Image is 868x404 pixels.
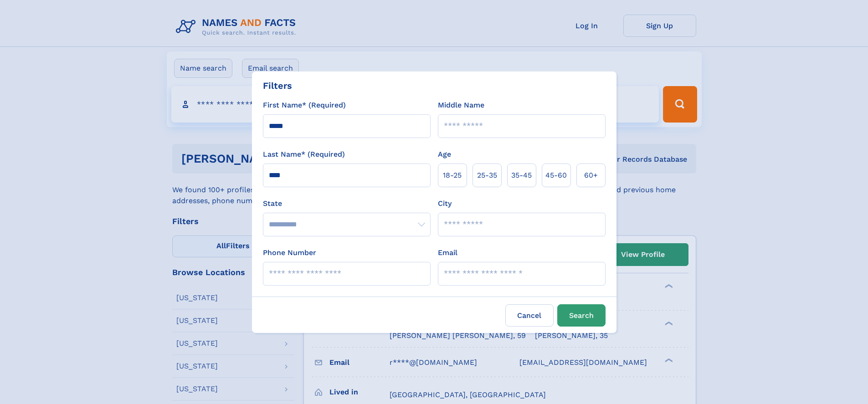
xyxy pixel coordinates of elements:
label: Cancel [505,304,554,327]
div: Filters [263,79,292,92]
label: Phone Number [263,247,316,258]
span: 60+ [584,170,598,181]
button: Search [557,304,606,327]
label: Email [438,247,457,258]
span: 35‑45 [511,170,532,181]
label: Middle Name [438,100,484,111]
span: 25‑35 [477,170,497,181]
label: City [438,198,452,209]
span: 18‑25 [443,170,462,181]
label: Age [438,149,451,160]
span: 45‑60 [545,170,567,181]
label: First Name* (Required) [263,100,346,111]
label: Last Name* (Required) [263,149,345,160]
label: State [263,198,431,209]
